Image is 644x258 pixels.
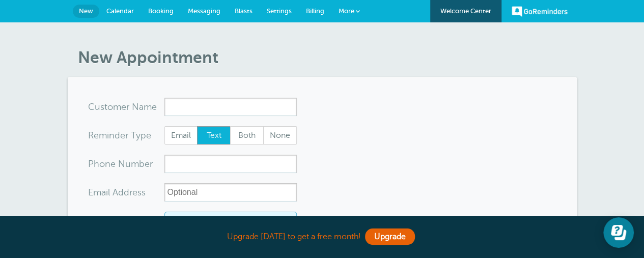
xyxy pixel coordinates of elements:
span: Settings [267,7,292,15]
span: Billing [306,7,324,15]
a: Upgrade [365,228,415,245]
input: Optional [164,183,297,202]
h1: New Appointment [78,48,577,67]
label: Email [164,126,198,145]
span: Both [231,127,263,144]
span: ne Nu [105,159,131,168]
span: None [264,127,296,144]
span: Pho [88,159,105,168]
span: Email [165,127,198,144]
div: mber [88,155,164,173]
label: Reminder Type [88,131,151,140]
a: New [73,5,99,18]
span: il Add [106,188,129,197]
label: Both [230,126,264,145]
span: Ema [88,188,106,197]
span: Blasts [235,7,253,15]
span: tomer N [104,102,139,111]
div: Upgrade [DATE] to get a free month! [68,226,577,248]
span: Cus [88,102,104,111]
label: None [263,126,297,145]
div: ress [88,183,164,202]
span: Messaging [188,7,220,15]
span: Booking [148,7,174,15]
div: ame [88,98,164,116]
span: Text [198,127,230,144]
span: New [79,7,93,15]
span: More [339,7,354,15]
label: Text [197,126,231,145]
span: Calendar [106,7,134,15]
iframe: Resource center [603,217,634,248]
